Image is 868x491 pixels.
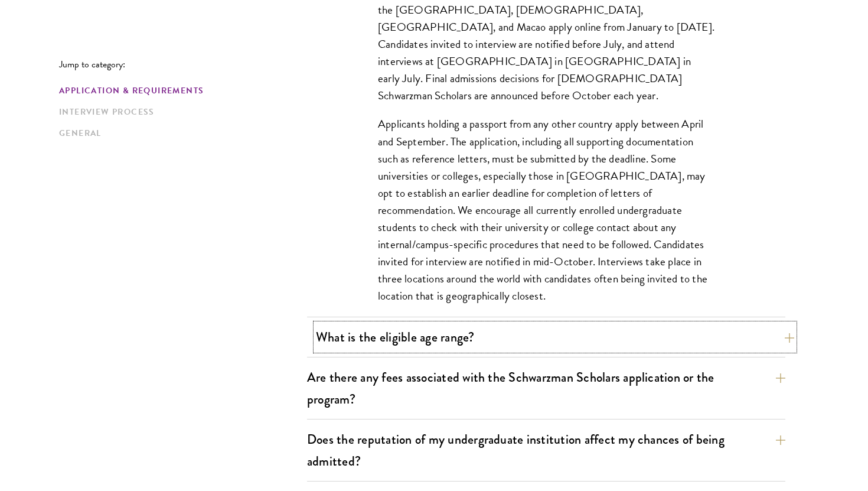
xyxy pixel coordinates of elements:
[307,426,785,474] button: Does the reputation of my undergraduate institution affect my chances of being admitted?
[378,115,714,304] p: Applicants holding a passport from any other country apply between April and September. The appli...
[59,127,300,139] a: General
[316,324,794,350] button: What is the eligible age range?
[59,84,300,97] a: Application & Requirements
[307,364,785,412] button: Are there any fees associated with the Schwarzman Scholars application or the program?
[59,59,307,70] p: Jump to category:
[59,106,300,118] a: Interview Process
